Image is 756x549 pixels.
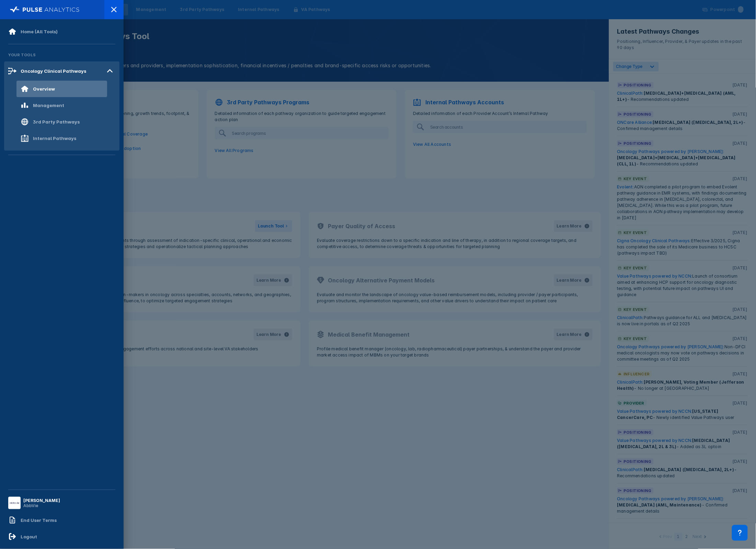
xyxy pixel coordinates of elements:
a: Management [4,97,119,114]
img: pulse-logo-full-white.svg [10,5,80,14]
div: Internal Pathways [33,136,76,141]
a: Internal Pathways [4,130,119,147]
div: Management [33,103,64,108]
div: End User Terms [21,517,57,523]
div: 3rd Party Pathways [33,119,80,125]
div: Logout [21,534,37,539]
div: Oncology Clinical Pathways [21,68,86,74]
a: Home (All Tools) [4,23,119,40]
div: Home (All Tools) [21,29,58,34]
div: Overview [33,86,55,92]
div: [PERSON_NAME] [23,498,60,503]
img: menu button [10,498,19,508]
a: End User Terms [4,512,119,528]
a: Overview [4,81,119,97]
div: AbbVie [23,503,60,508]
a: 3rd Party Pathways [4,114,119,130]
div: Your Tools [4,48,119,61]
div: Contact Support [732,525,748,541]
